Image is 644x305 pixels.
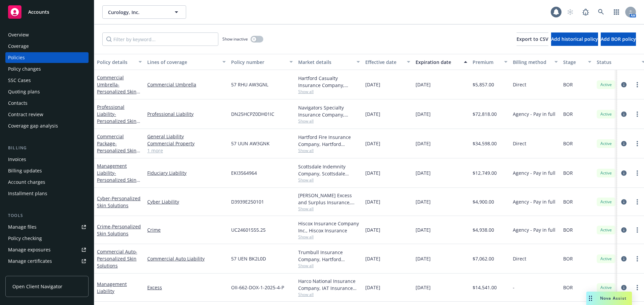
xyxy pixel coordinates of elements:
[5,177,89,187] a: Account charges
[231,169,257,176] span: EKI3564964
[620,169,628,177] a: circleInformation
[365,284,380,291] span: [DATE]
[633,226,641,234] a: more
[298,75,360,89] div: Hartford Casualty Insurance Company, Hartford Insurance Group
[513,198,555,205] span: Agency - Pay in full
[97,163,137,190] a: Management Liability
[228,54,296,70] button: Policy number
[365,255,380,262] span: [DATE]
[563,81,573,88] span: BOR
[600,295,627,301] span: Nova Assist
[8,244,51,255] div: Manage exposures
[147,226,226,233] a: Crime
[5,86,89,97] a: Quoting plans
[413,54,470,70] button: Expiration date
[8,64,41,74] div: Policy changes
[231,284,284,291] span: OII-662-DOX-1-2025-4-P
[8,154,26,165] div: Invoices
[416,59,460,66] div: Expiration date
[5,244,89,255] a: Manage exposures
[416,198,431,205] span: [DATE]
[231,198,264,205] span: D3939E250101
[633,255,641,263] a: more
[97,140,140,161] span: - Personalized Skin Solutions
[365,198,380,205] span: [DATE]
[102,5,186,19] button: Curology, Inc.
[298,263,360,269] span: Show all
[5,256,89,266] a: Manage certificates
[8,121,58,131] div: Coverage gap analysis
[563,255,573,262] span: BOR
[8,98,28,108] div: Contacts
[416,284,431,291] span: [DATE]
[8,109,43,120] div: Contract review
[97,195,141,209] span: - Personalized Skin Solutions
[94,54,145,70] button: Policy details
[5,109,89,120] a: Contract review
[633,140,641,148] a: more
[563,169,573,176] span: BOR
[298,278,360,292] div: Harco National Insurance Company, IAT Insurance Group, RT Specialty Insurance Services, LLC (RSG ...
[8,52,25,63] div: Policies
[147,284,226,291] a: Excess
[145,54,228,70] button: Lines of coverage
[473,169,497,176] span: $12,749.00
[365,81,380,88] span: [DATE]
[298,89,360,94] span: Show all
[8,41,29,52] div: Coverage
[5,145,89,151] div: Billing
[5,3,89,21] a: Accounts
[620,140,628,148] a: circleInformation
[513,255,526,262] span: Direct
[231,81,268,88] span: 57 RHU AW3GNL
[5,188,89,199] a: Installment plans
[599,199,613,205] span: Active
[298,249,360,263] div: Trumbull Insurance Company, Hartford Insurance Group
[416,110,431,118] span: [DATE]
[231,255,266,262] span: 57 UEN BK2L0D
[620,198,628,206] a: circleInformation
[416,140,431,147] span: [DATE]
[633,169,641,177] a: more
[97,81,140,102] span: - Personalized Skin Solutions
[8,165,42,176] div: Billing updates
[5,52,89,63] a: Policies
[586,292,595,305] div: Drag to move
[97,59,135,66] div: Policy details
[298,177,360,183] span: Show all
[97,223,141,237] a: Crime
[97,248,137,269] span: - Personalized Skin Solutions
[97,111,140,131] span: - Personalized Skin Solutions
[473,198,494,205] span: $4,900.00
[597,59,638,66] div: Status
[594,5,608,19] a: Search
[298,220,360,234] div: Hiscox Insurance Company Inc., Hiscox Insurance
[5,165,89,176] a: Billing updates
[147,255,226,262] a: Commercial Auto Liability
[147,147,226,154] a: 1 more
[416,226,431,233] span: [DATE]
[473,110,497,118] span: $72,818.00
[298,118,360,124] span: Show all
[97,74,137,102] a: Commercial Umbrella
[510,54,560,70] button: Billing method
[473,59,500,66] div: Premium
[28,9,49,15] span: Accounts
[298,234,360,240] span: Show all
[97,195,141,209] a: Cyber
[513,59,550,66] div: Billing method
[633,284,641,292] a: more
[599,285,613,291] span: Active
[5,121,89,131] a: Coverage gap analysis
[5,98,89,108] a: Contacts
[513,226,555,233] span: Agency - Pay in full
[620,110,628,118] a: circleInformation
[599,141,613,147] span: Active
[5,212,89,219] div: Tools
[473,140,497,147] span: $34,598.00
[97,133,137,161] a: Commercial Package
[563,59,584,66] div: Stage
[8,267,42,278] div: Manage claims
[363,54,413,70] button: Effective date
[5,64,89,74] a: Policy changes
